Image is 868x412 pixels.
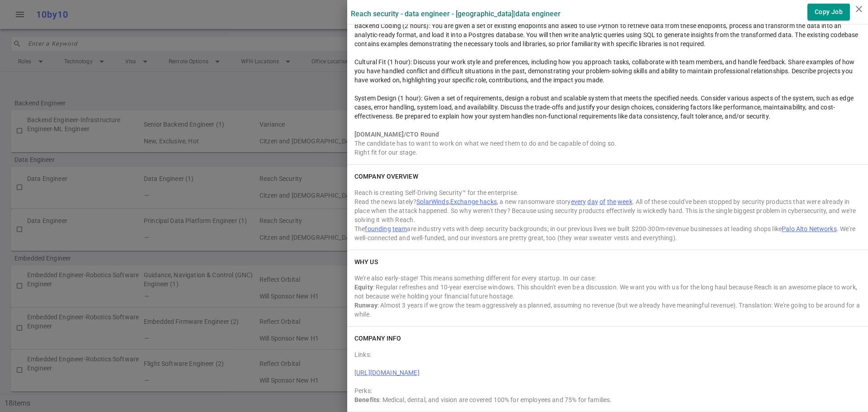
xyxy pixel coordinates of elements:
div: Read the news lately? , , a new ransomware story . All of these could've been stopped by security... [354,197,861,224]
a: SolarWinds [416,198,449,205]
div: The candidate has to want to work on what we need them to do and be capable of doing so. [354,139,861,148]
div: The are industry vets with deep security backgrounds; in our previous lives we built $200-300m-re... [354,224,861,242]
strong: [DOMAIN_NAME]/CTO Round [354,131,439,138]
a: founding [365,225,391,232]
span: System Design (1 hour): Given a set of requirements, design a robust and scalable system that mee... [354,95,854,120]
a: Palo Alto Networks [782,225,837,232]
strong: Benefits [354,396,379,403]
div: We're also early-stage! This means something different for every startup. In our case: [354,274,861,283]
div: : Almost 3 years if we grow the team aggressively as planned, assuming no revenue (but we already... [354,301,861,319]
strong: Runway [354,302,377,309]
button: Copy Job [807,4,850,20]
i: close [854,4,864,14]
a: every [571,198,586,205]
h6: COMPANY INFO [354,334,401,343]
span: Backend Coding (2 hours): You are given a set of existing endpoints and asked to use Python to re... [354,22,859,47]
div: Reach is creating Self-Driving Security™ for the enterprise. [354,188,861,197]
a: day [587,198,598,205]
a: of [599,198,605,205]
h6: COMPANY OVERVIEW [354,172,418,181]
div: : Regular refreshes and 10-year exercise windows. This shouldn't even be a discussion. We want yo... [354,283,861,301]
a: team [392,225,407,232]
a: [URL][DOMAIN_NAME] [354,369,420,376]
a: Exchange hacks [450,198,497,205]
a: the [607,198,616,205]
a: week [618,198,632,205]
span: Cultural Fit (1 hour): Discuss your work style and preferences, including how you approach tasks,... [354,58,855,84]
div: Right fit for our stage. [354,148,861,157]
strong: Equity [354,284,373,291]
div: : Medical, dental, and vision are covered 100% for employees and 75% for families. [354,395,861,404]
div: Links: Perks: [354,346,861,404]
h6: WHY US [354,257,378,266]
label: Reach Security - Data Engineer - [GEOGRAPHIC_DATA] | Data Engineer [351,9,561,18]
